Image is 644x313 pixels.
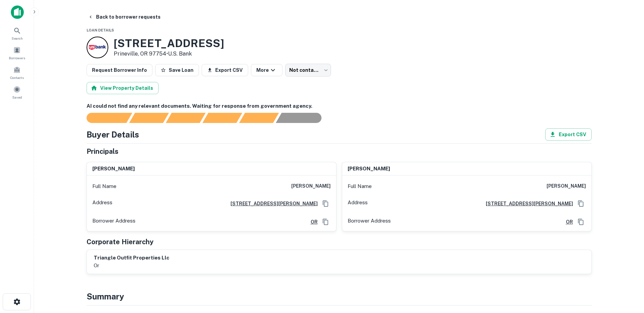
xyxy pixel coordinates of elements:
[92,199,112,209] p: Address
[87,28,114,32] span: Loan Details
[545,128,592,141] button: Export CSV
[348,217,391,227] p: Borrower Address
[305,218,318,226] a: OR
[12,36,23,41] span: Search
[576,217,586,227] button: Copy Address
[92,182,116,190] p: Full Name
[2,44,32,62] a: Borrowers
[11,5,24,19] img: capitalize-icon.png
[87,146,118,156] h5: Principals
[87,82,159,94] button: View Property Details
[92,217,135,227] p: Borrower Address
[480,200,573,207] a: [STREET_ADDRESS][PERSON_NAME]
[2,83,32,101] a: Saved
[129,113,169,123] div: Your request is received and processing...
[610,259,644,291] iframe: Chat Widget
[92,165,135,173] h6: [PERSON_NAME]
[251,64,282,76] button: More
[348,199,368,209] p: Address
[2,63,32,82] a: Contacts
[94,254,169,262] h6: triangle outfit properties llc
[87,64,152,76] button: Request Borrower Info
[94,262,169,270] p: or
[10,75,24,80] span: Contacts
[560,218,573,226] a: OR
[114,50,224,58] p: Prineville, OR 97754 •
[202,64,248,76] button: Export CSV
[114,37,224,50] h3: [STREET_ADDRESS]
[85,11,163,23] button: Back to borrower requests
[87,290,592,302] h4: Summary
[291,182,331,190] h6: [PERSON_NAME]
[320,199,331,209] button: Copy Address
[348,165,390,173] h6: [PERSON_NAME]
[87,128,139,141] h4: Buyer Details
[87,102,592,110] h6: AI could not find any relevant documents. Waiting for response from government agency.
[285,64,331,77] div: Not contacted
[168,50,192,57] a: U.s. Bank
[166,113,205,123] div: Documents found, AI parsing details...
[225,200,318,207] a: [STREET_ADDRESS][PERSON_NAME]
[239,113,279,123] div: Principals found, still searching for contact information. This may take time...
[348,182,372,190] p: Full Name
[576,199,586,209] button: Copy Address
[2,24,32,42] a: Search
[9,55,25,61] span: Borrowers
[155,64,199,76] button: Save Loan
[87,237,153,247] h5: Corporate Hierarchy
[547,182,586,190] h6: [PERSON_NAME]
[78,113,129,123] div: Sending borrower request to AI...
[320,217,331,227] button: Copy Address
[202,113,242,123] div: Principals found, AI now looking for contact information...
[276,113,330,123] div: AI fulfillment process complete.
[12,95,22,100] span: Saved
